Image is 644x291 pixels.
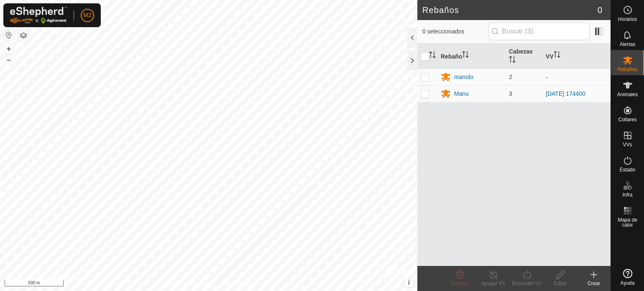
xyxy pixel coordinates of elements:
font: 2 [509,74,512,80]
font: Apagar VV [481,281,506,286]
a: Ayuda [611,265,644,289]
font: + [7,44,11,53]
img: Logo Gallagher [10,7,67,24]
a: Política de Privacidad [166,280,214,288]
font: i [408,279,410,286]
button: – [4,55,14,65]
font: Rebaños [422,5,459,15]
p-sorticon: Activar para ordenar [462,52,469,59]
font: Alertas [620,41,635,47]
font: Editar [554,281,567,286]
font: Collares [618,117,636,123]
font: 0 [598,5,602,15]
font: Rebaño [441,53,462,59]
font: Animales [617,92,638,97]
font: Ayuda [621,280,635,286]
font: Estado [620,167,635,173]
font: Encender VV [512,281,542,286]
font: – [7,55,11,64]
p-sorticon: Activar para ordenar [554,52,560,59]
font: VV [546,53,554,59]
font: Horarios [618,16,637,22]
span: M2 [83,11,91,20]
input: Buscar (S) [488,23,590,40]
font: Cabezas [509,48,533,55]
font: VVs [623,142,632,148]
font: 0 seleccionados [422,28,464,35]
a: Contáctanos [224,280,252,288]
font: 3 [509,90,512,97]
button: + [4,44,14,54]
font: Contáctanos [224,281,252,287]
font: Mapa de calor [618,217,637,228]
font: Manu [454,90,469,97]
font: - [546,74,548,81]
font: Rebaños [617,66,637,72]
font: Crear [588,281,600,286]
a: [DATE] 174400 [546,90,585,97]
font: manolo [454,74,473,80]
button: Restablecer mapa [4,30,14,40]
font: Infra [622,192,632,198]
font: Política de Privacidad [166,281,214,287]
p-sorticon: Activar para ordenar [509,57,516,64]
p-sorticon: Activar para ordenar [429,53,436,59]
button: i [404,278,414,287]
font: Eliminar [451,281,469,286]
button: Capas del Mapa [18,31,28,41]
